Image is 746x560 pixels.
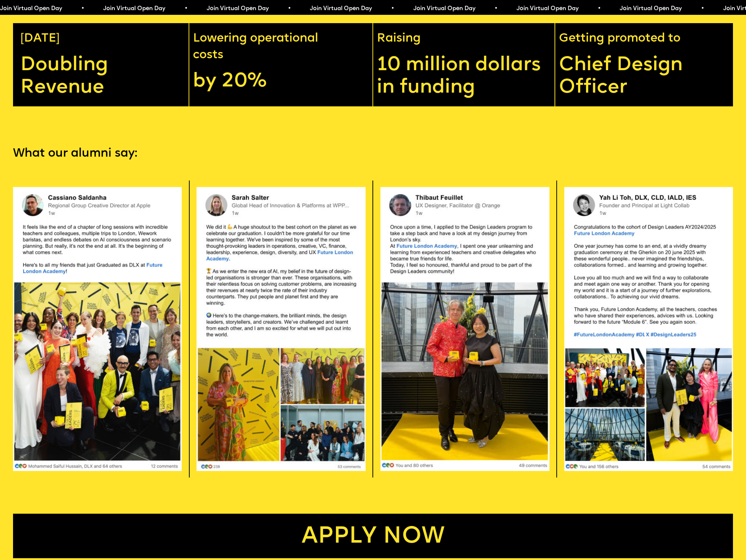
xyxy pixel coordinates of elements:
span: • [700,6,704,12]
span: • [287,6,290,12]
p: Lowering operational costs [193,30,365,63]
span: • [391,6,394,12]
p: Chief Design Officer [559,54,736,99]
p: Doubling Revenue [20,54,181,99]
span: • [597,6,600,12]
p: [DATE] [20,30,181,47]
span: • [494,6,497,12]
span: • [184,6,187,12]
p: by 20% [193,71,365,93]
p: Raising [377,30,555,47]
span: • [81,6,84,12]
p: What our alumni say: [13,145,733,162]
p: 10 million dollars in funding [377,54,555,99]
a: Apply now [13,514,733,558]
p: Getting promoted to [559,30,736,47]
